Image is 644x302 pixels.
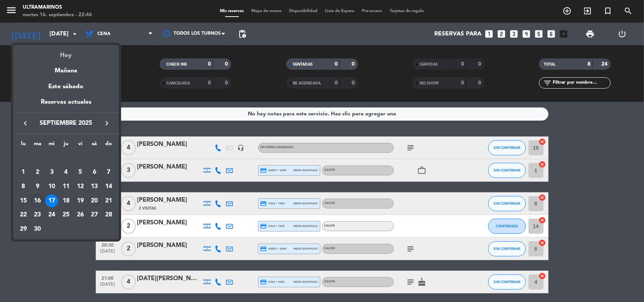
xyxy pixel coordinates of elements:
[31,195,44,207] div: 16
[16,179,31,194] td: 8 de septiembre de 2025
[88,166,101,179] div: 6
[101,194,116,208] td: 21 de septiembre de 2025
[32,118,100,128] span: septiembre 2025
[60,166,72,179] div: 4
[74,195,87,207] div: 19
[16,194,31,208] td: 15 de septiembre de 2025
[45,165,59,179] td: 3 de septiembre de 2025
[88,180,101,193] div: 13
[73,194,88,208] td: 19 de septiembre de 2025
[74,180,87,193] div: 12
[45,179,59,194] td: 10 de septiembre de 2025
[88,195,101,207] div: 20
[60,195,72,207] div: 18
[16,208,31,222] td: 22 de septiembre de 2025
[74,208,87,221] div: 26
[31,208,45,222] td: 23 de septiembre de 2025
[88,208,102,222] td: 27 de septiembre de 2025
[13,60,119,76] div: Mañana
[88,179,102,194] td: 13 de septiembre de 2025
[73,140,88,151] th: viernes
[101,208,116,222] td: 28 de septiembre de 2025
[13,45,119,60] div: Hoy
[13,97,119,113] div: Reservas actuales
[88,194,102,208] td: 20 de septiembre de 2025
[31,140,45,151] th: martes
[31,223,44,236] div: 30
[45,208,59,222] td: 24 de septiembre de 2025
[45,194,59,208] td: 17 de septiembre de 2025
[13,76,119,97] div: Este sábado
[16,165,31,179] td: 1 de septiembre de 2025
[100,118,114,128] button: keyboard_arrow_right
[45,166,58,179] div: 3
[45,208,58,221] div: 24
[101,165,116,179] td: 7 de septiembre de 2025
[102,195,115,207] div: 21
[88,208,101,221] div: 27
[31,208,44,221] div: 23
[16,140,31,151] th: lunes
[73,179,88,194] td: 12 de septiembre de 2025
[59,208,73,222] td: 25 de septiembre de 2025
[17,195,30,207] div: 15
[101,179,116,194] td: 14 de septiembre de 2025
[31,179,45,194] td: 9 de septiembre de 2025
[45,180,58,193] div: 10
[16,151,116,166] td: SEP.
[21,119,30,128] i: keyboard_arrow_left
[45,140,59,151] th: miércoles
[45,195,58,207] div: 17
[102,119,111,128] i: keyboard_arrow_right
[60,180,72,193] div: 11
[31,165,45,179] td: 2 de septiembre de 2025
[102,166,115,179] div: 7
[17,208,30,221] div: 22
[18,118,32,128] button: keyboard_arrow_left
[59,140,73,151] th: jueves
[59,165,73,179] td: 4 de septiembre de 2025
[31,194,45,208] td: 16 de septiembre de 2025
[60,208,72,221] div: 25
[101,140,116,151] th: domingo
[102,208,115,221] div: 28
[59,179,73,194] td: 11 de septiembre de 2025
[31,222,45,236] td: 30 de septiembre de 2025
[17,166,30,179] div: 1
[31,180,44,193] div: 9
[73,165,88,179] td: 5 de septiembre de 2025
[59,194,73,208] td: 18 de septiembre de 2025
[102,180,115,193] div: 14
[88,140,102,151] th: sábado
[17,180,30,193] div: 8
[31,166,44,179] div: 2
[16,222,31,236] td: 29 de septiembre de 2025
[73,208,88,222] td: 26 de septiembre de 2025
[74,166,87,179] div: 5
[88,165,102,179] td: 6 de septiembre de 2025
[17,223,30,236] div: 29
